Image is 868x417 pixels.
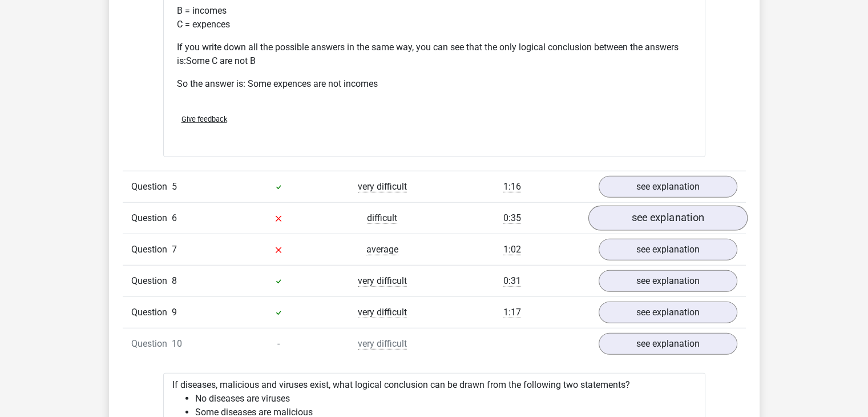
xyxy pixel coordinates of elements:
[172,212,177,223] span: 6
[599,270,737,292] a: see explanation
[503,244,521,255] span: 1:02
[227,337,330,351] div: -
[131,306,172,319] span: Question
[366,244,398,255] span: average
[599,333,737,355] a: see explanation
[177,77,692,91] p: So the answer is: Some expences are not incomes
[358,338,407,350] span: very difficult
[599,239,737,260] a: see explanation
[172,307,177,318] span: 9
[181,115,227,123] span: Give feedback
[172,275,177,286] span: 8
[177,41,692,68] p: If you write down all the possible answers in the same way, you can see that the only logical con...
[131,274,172,288] span: Question
[195,392,696,406] li: No diseases are viruses
[358,181,407,193] span: very difficult
[358,275,407,287] span: very difficult
[588,206,747,231] a: see explanation
[131,243,172,256] span: Question
[503,307,521,318] span: 1:17
[599,176,737,198] a: see explanation
[131,180,172,194] span: Question
[131,211,172,225] span: Question
[599,302,737,323] a: see explanation
[503,275,521,287] span: 0:31
[503,181,521,193] span: 1:16
[172,181,177,192] span: 5
[503,212,521,224] span: 0:35
[172,338,182,349] span: 10
[172,244,177,255] span: 7
[367,212,397,224] span: difficult
[358,307,407,318] span: very difficult
[131,337,172,351] span: Question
